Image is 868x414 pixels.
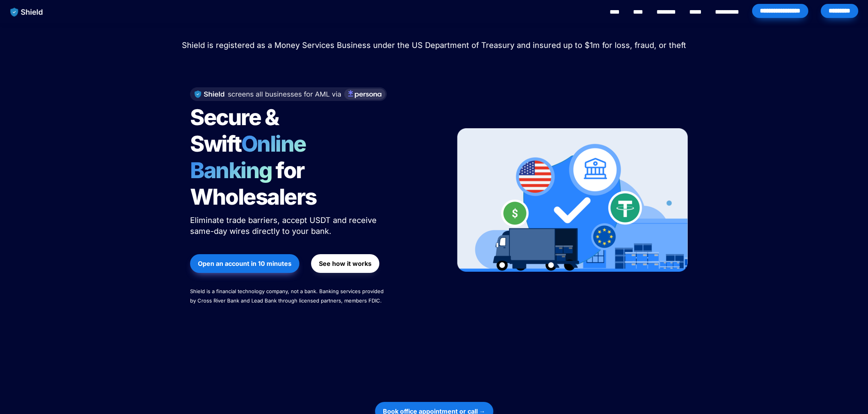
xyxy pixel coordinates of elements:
[190,216,379,236] span: Eliminate trade barriers, accept USDT and receive same-day wires directly to your bank.
[190,157,317,210] span: for Wholesalers
[182,41,686,50] span: Shield is registered as a Money Services Business under the US Department of Treasury and insured...
[190,254,299,273] button: Open an account in 10 minutes
[190,104,282,157] span: Secure & Swift
[190,288,385,304] span: Shield is a financial technology company, not a bank. Banking services provided by Cross River Ba...
[311,254,379,273] button: See how it works
[311,250,379,277] a: See how it works
[190,250,299,277] a: Open an account in 10 minutes
[7,4,47,20] img: website logo
[190,131,314,184] span: Online Banking
[198,260,292,267] strong: Open an account in 10 minutes
[319,260,372,267] strong: See how it works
